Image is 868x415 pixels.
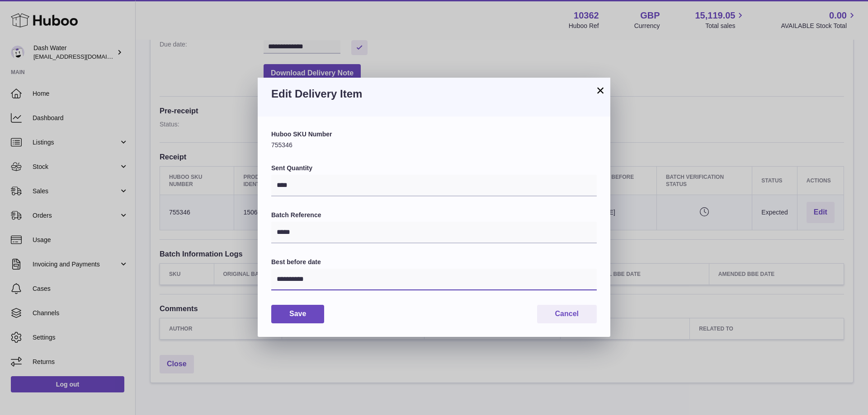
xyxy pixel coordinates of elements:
button: × [595,85,606,96]
label: Huboo SKU Number [271,130,597,139]
h3: Edit Delivery Item [271,87,597,101]
label: Batch Reference [271,211,597,219]
div: 755346 [271,130,597,149]
button: Cancel [537,305,597,323]
button: Save [271,305,324,323]
label: Sent Quantity [271,164,597,173]
label: Best before date [271,258,597,266]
